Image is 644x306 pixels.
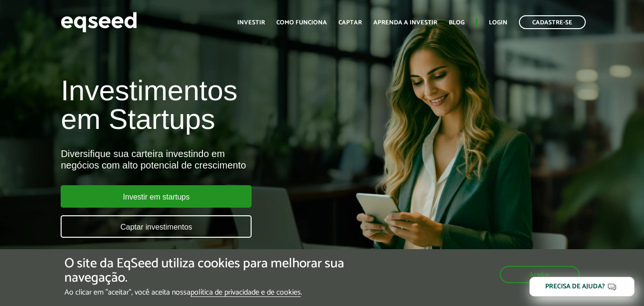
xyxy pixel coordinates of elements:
[338,20,362,26] a: Captar
[64,256,374,286] h5: O site da EqSeed utiliza cookies para melhorar sua navegação.
[500,266,580,283] button: Aceitar
[237,20,265,26] a: Investir
[519,15,586,29] a: Cadastre-se
[61,10,137,35] img: EqSeed
[61,215,252,238] a: Captar investimentos
[449,20,465,26] a: Blog
[64,288,374,297] p: Ao clicar em "aceitar", você aceita nossa .
[489,20,507,26] a: Login
[61,185,252,208] a: Investir em startups
[373,20,437,26] a: Aprenda a investir
[190,289,301,297] a: política de privacidade e de cookies
[61,76,369,134] h1: Investimentos em Startups
[276,20,327,26] a: Como funciona
[61,148,369,171] div: Diversifique sua carteira investindo em negócios com alto potencial de crescimento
